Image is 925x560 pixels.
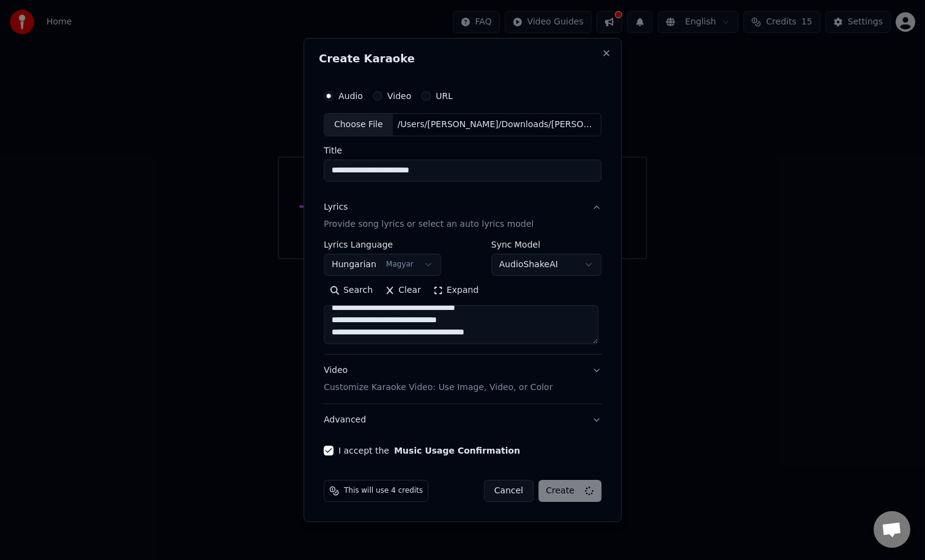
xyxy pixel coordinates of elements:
[324,191,601,240] button: LyricsProvide song lyrics or select an auto lyrics model
[324,404,601,436] button: Advanced
[491,240,601,249] label: Sync Model
[427,281,485,300] button: Expand
[393,119,601,131] div: /Users/[PERSON_NAME]/Downloads/[PERSON_NAME] – Barátság - tigreclandestino.mp3
[436,92,453,100] label: URL
[484,480,533,502] button: Cancel
[387,92,411,100] label: Video
[324,146,601,155] label: Title
[324,364,552,394] div: Video
[324,240,601,354] div: LyricsProvide song lyrics or select an auto lyrics model
[324,240,441,249] label: Lyrics Language
[324,114,393,136] div: Choose File
[324,281,379,300] button: Search
[338,92,363,100] label: Audio
[379,281,427,300] button: Clear
[324,218,533,230] p: Provide song lyrics or select an auto lyrics model
[324,355,601,403] button: VideoCustomize Karaoke Video: Use Image, Video, or Color
[338,446,520,455] label: I accept the
[319,53,606,64] h2: Create Karaoke
[394,446,520,455] button: I accept the
[324,381,552,394] p: Customize Karaoke Video: Use Image, Video, or Color
[344,486,423,496] span: This will use 4 credits
[324,201,347,213] div: Lyrics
